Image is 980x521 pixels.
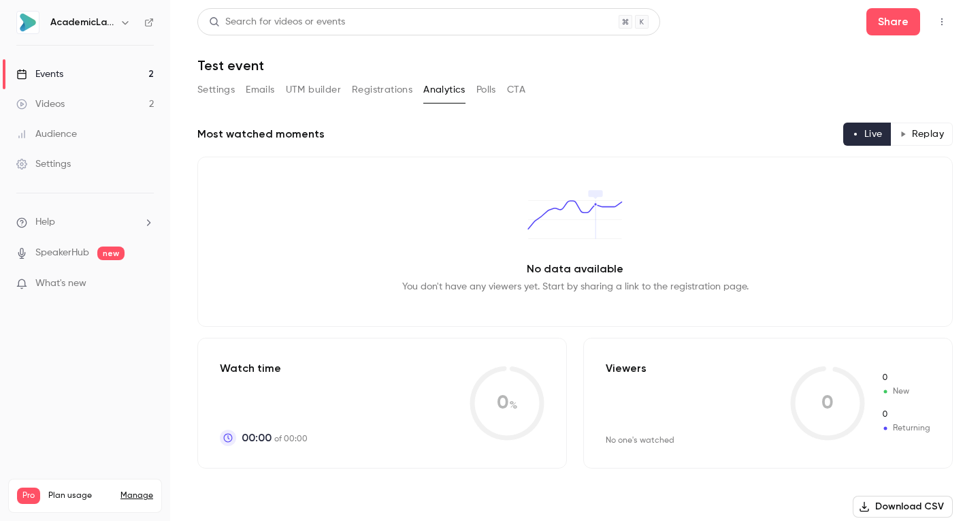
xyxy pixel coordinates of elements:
span: Returning [881,422,930,435]
span: new [97,247,125,260]
button: Analytics [423,79,465,101]
button: Replay [891,123,953,146]
div: Events [16,67,63,81]
button: Registrations [352,79,412,101]
button: Emails [246,79,274,101]
p: You don't have any viewers yet. Start by sharing a link to the registration page. [402,280,749,294]
span: New [881,385,930,398]
div: Videos [16,97,65,111]
p: of 00:00 [242,430,308,446]
span: Plan usage [48,490,112,501]
h1: Test event [197,57,953,74]
div: Search for videos or events [209,15,345,29]
iframe: Noticeable Trigger [137,278,154,290]
div: Audience [16,127,77,141]
li: help-dropdown-opener [16,215,154,230]
button: Settings [197,79,235,101]
span: Help [35,215,55,230]
span: New [881,372,930,384]
button: UTM builder [286,79,341,101]
span: Returning [881,409,930,421]
a: Manage [120,490,153,501]
div: No one's watched [606,435,674,446]
h6: AcademicLabs [50,16,114,29]
p: Watch time [220,360,308,377]
a: SpeakerHub [35,246,89,260]
img: AcademicLabs [17,12,39,33]
span: Pro [17,488,40,504]
div: Settings [16,157,71,171]
p: Viewers [606,360,647,377]
p: No data available [527,261,623,277]
span: 00:00 [242,430,272,446]
h2: Most watched moments [197,126,325,142]
button: Download CSV [853,496,953,518]
button: CTA [507,79,525,101]
span: What's new [35,277,86,291]
button: Polls [476,79,496,101]
button: Share [866,8,920,35]
button: Live [843,123,892,146]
